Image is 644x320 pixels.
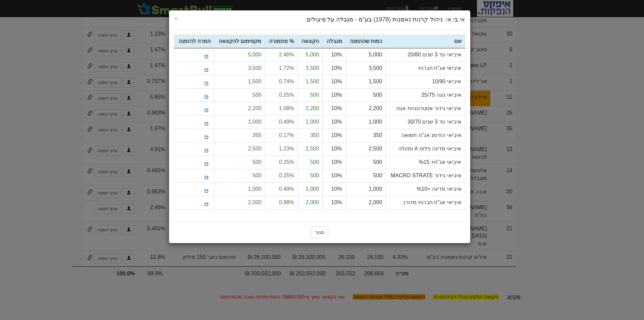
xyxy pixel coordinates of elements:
td: 2,500 [214,142,265,155]
td: 10% [323,75,345,88]
td: איביאי מדינה פלוס A ומעלה [386,142,465,155]
td: 2,000 [298,196,322,209]
td: 10% [323,115,345,129]
td: 500 [298,88,322,102]
td: איביאי הזדמנ אג"ח תשואה [386,129,465,142]
td: 10% [323,196,345,209]
td: 2,000 [345,196,386,209]
td: איביאי אג"ח חברות מדורג [386,196,465,209]
td: 1,000 [298,115,322,129]
th: מגבלה [323,35,345,48]
td: 1.23% [265,142,298,155]
td: 0.25% [265,169,298,182]
th: כמות שהוזמנה [345,35,386,48]
td: 2,200 [298,102,322,115]
td: 3,500 [345,61,386,75]
td: 0.49% [265,182,298,196]
td: איביאי 10/90 [386,75,465,88]
td: 1,500 [214,75,265,88]
td: איביאי אג"ח חברות [386,61,465,75]
td: 500 [298,169,322,182]
td: 2.46% [265,48,298,61]
td: 500 [345,88,386,102]
td: 1,000 [345,115,386,129]
td: 10% [323,169,345,182]
td: 350 [214,129,265,142]
td: 10% [323,102,345,115]
td: 2,500 [298,142,322,155]
th: המרה להזמנה [174,35,214,48]
td: 1,000 [345,182,386,196]
td: 500 [214,88,265,102]
h4: אי.בי.אי. ניהול קרנות נאמנות (1978) בע"מ - מגבלה על פיצולים [174,15,465,24]
td: 500 [214,155,265,169]
td: איביאי אג"ח+ %15 [386,155,465,169]
td: 1,000 [214,115,265,129]
td: 500 [345,155,386,169]
td: איביאי עד 3 שנים 30/70 [386,115,465,129]
td: 1,500 [298,75,322,88]
span: × [174,14,178,22]
th: מקסימום להקצאה [214,35,265,48]
th: שם [386,35,465,48]
td: 2,000 [214,196,265,209]
td: 500 [345,169,386,182]
td: איביאי גידור אסטרטגיות אגח [386,102,465,115]
td: איביאי מדינה +%10 [386,182,465,196]
td: 350 [298,129,322,142]
th: הקצאה [298,35,322,48]
td: 1,000 [298,182,322,196]
td: 10% [323,155,345,169]
td: 10% [323,61,345,75]
td: 0.49% [265,115,298,129]
td: 500 [298,155,322,169]
td: 3,500 [298,61,322,75]
td: 2,200 [214,102,265,115]
td: 0.74% [265,75,298,88]
td: איביאי גידור MACRO STRATE [386,169,465,182]
td: 5,000 [298,48,322,61]
td: 5,000 [345,48,386,61]
td: 5,000 [214,48,265,61]
td: 10% [323,129,345,142]
td: איביאי עד 3 שנים 20/80 [386,48,465,61]
td: 500 [214,169,265,182]
td: 1.08% [265,102,298,115]
td: 10% [323,182,345,196]
td: 10% [323,48,345,61]
td: 1,500 [345,75,386,88]
td: איביאי נוגה 25/75 [386,88,465,102]
td: 0.25% [265,155,298,169]
td: 2,200 [345,102,386,115]
th: % מתמורה [265,35,298,48]
td: 10% [323,88,345,102]
td: 0.25% [265,88,298,102]
td: 1,000 [214,182,265,196]
td: 2,500 [345,142,386,155]
td: 0.17% [265,129,298,142]
button: סגור [311,227,328,238]
td: 10% [323,142,345,155]
td: 350 [345,129,386,142]
td: 1.72% [265,61,298,75]
td: 0.98% [265,196,298,209]
td: 3,500 [214,61,265,75]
